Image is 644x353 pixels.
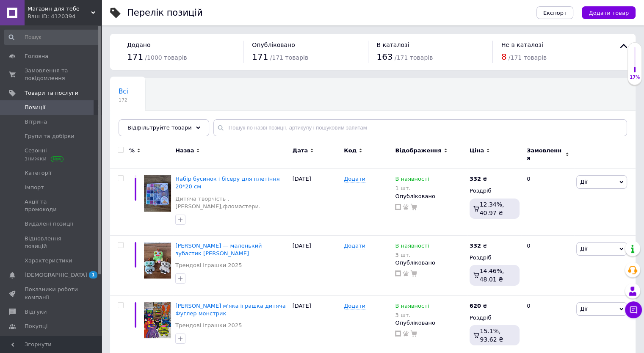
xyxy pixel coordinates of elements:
span: Акції та промокоди [25,198,78,213]
span: Експорт [543,10,567,16]
a: [PERSON_NAME] — маленький зубастик [PERSON_NAME] [175,243,262,256]
span: Категорії [25,169,51,177]
span: / 171 товарів [395,54,433,61]
b: 620 [470,303,481,309]
span: В наявності [395,303,429,312]
a: Набір бусинок і бісеру для плетіння 20*20 см [175,176,279,190]
img: Фуглер мягкая игрушка детская Фуглер монстрик [144,302,171,339]
div: 17% [628,74,641,80]
a: Трендові іграшки 2025 [175,322,242,329]
span: 12.34%, 40.97 ₴ [480,201,504,216]
div: Роздріб [470,254,520,262]
span: Імпорт [25,184,44,191]
button: Експорт [536,6,574,19]
div: Опубліковано [395,259,465,267]
span: Всі [119,88,128,95]
div: Опубліковано [395,193,465,200]
span: Дії [580,179,587,185]
div: 3 шт. [395,312,429,318]
span: 163 [377,52,393,62]
span: Додати товар [589,10,629,16]
input: Пошук [4,30,100,45]
button: Додати товар [582,6,636,19]
span: Відгуки [25,308,47,316]
span: 172 [119,97,128,103]
div: [DATE] [290,235,342,295]
span: 171 [127,52,143,62]
span: Назва [175,147,194,154]
div: 3 шт. [395,252,429,258]
div: 0 [522,235,574,295]
div: Перелік позицій [127,8,203,17]
div: ₴ [470,175,487,183]
a: Трендові іграшки 2025 [175,262,242,269]
span: Відображення [395,147,441,154]
button: Чат з покупцем [625,301,642,318]
span: Код [344,147,357,154]
div: Роздріб [470,187,520,195]
span: Замовлення [527,147,563,162]
div: Ваш ID: 4120394 [28,13,102,20]
span: 1 [89,271,97,279]
span: / 171 товарів [509,54,547,61]
a: Дитяча творчість .[PERSON_NAME],фломастери. [175,195,288,210]
span: В наявності [395,243,429,251]
div: ₴ [470,302,487,310]
span: В наявності [395,176,429,185]
div: 1 шт. [395,185,429,191]
span: Додати [344,243,365,249]
a: [PERSON_NAME] м'яка іграшка дитяча Фуглер монстрик [175,303,285,317]
img: Набор бусинок и бисер для плетения 20*20 см [144,175,171,212]
span: Магазин для тебе [28,5,91,13]
span: Не в каталозі [501,41,543,48]
span: Товари та послуги [25,89,78,97]
span: Вітрина [25,118,47,126]
span: Сезонні знижки [25,147,78,162]
span: Відфільтруйте товари [127,124,192,131]
span: 14.46%, 48.01 ₴ [480,268,504,283]
span: 171 [252,52,268,62]
span: Додати [344,303,365,309]
div: Опубліковано [395,319,465,327]
img: Брелоки Фуглер — маленький зубастик Монстрик Фуглер [144,242,171,279]
span: 15.1%, 93.62 ₴ [480,328,503,343]
span: Замовлення та повідомлення [25,67,78,82]
span: Дії [580,245,587,252]
span: Покупці [25,323,47,330]
div: 0 [522,169,574,236]
span: Головна [25,52,48,60]
span: Ціна [470,147,484,154]
span: Дата [293,147,308,154]
div: ₴ [470,242,487,250]
span: Видалені позиції [25,220,73,228]
span: Показники роботи компанії [25,286,78,301]
span: Дії [580,306,587,312]
b: 332 [470,243,481,249]
b: 332 [470,176,481,182]
span: Додати [344,176,365,182]
span: В каталозі [377,41,409,48]
span: Додано [127,41,150,48]
span: % [129,147,135,154]
span: [DEMOGRAPHIC_DATA] [25,271,87,279]
input: Пошук по назві позиції, артикулу і пошуковим запитам [213,119,627,136]
span: 8 [501,52,507,62]
span: Характеристики [25,257,72,265]
span: Групи та добірки [25,132,75,140]
div: Роздріб [470,314,520,322]
span: Опубліковано [252,41,295,48]
span: Відновлення позицій [25,235,78,250]
span: / 171 товарів [270,54,308,61]
span: / 1000 товарів [145,54,187,61]
div: [DATE] [290,169,342,236]
span: Позиції [25,104,45,111]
